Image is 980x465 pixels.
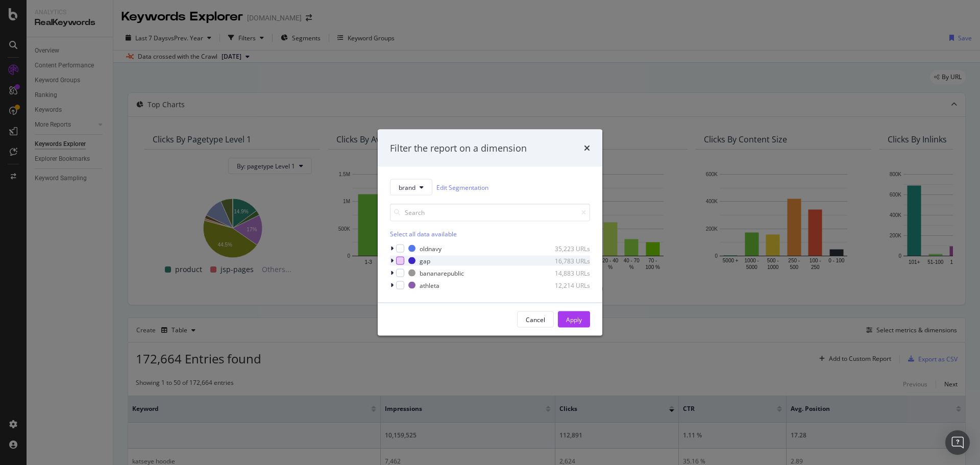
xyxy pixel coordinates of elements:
[517,311,554,328] button: Cancel
[378,129,602,336] div: modal
[390,230,590,238] div: Select all data available
[540,281,590,289] div: 12,214 URLs
[390,204,590,222] input: Search
[584,141,590,155] div: times
[390,141,527,155] div: Filter the report on a dimension
[420,244,442,253] div: oldnavy
[540,268,590,277] div: 14,883 URLs
[566,315,582,324] div: Apply
[526,315,545,324] div: Cancel
[420,281,439,289] div: athleta
[945,430,970,455] div: Open Intercom Messenger
[390,179,432,195] button: brand
[436,182,488,192] a: Edit Segmentation
[558,311,590,328] button: Apply
[420,268,464,277] div: bananarepublic
[399,183,415,191] span: brand
[540,256,590,265] div: 16,783 URLs
[420,256,430,265] div: gap
[540,244,590,253] div: 35,223 URLs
